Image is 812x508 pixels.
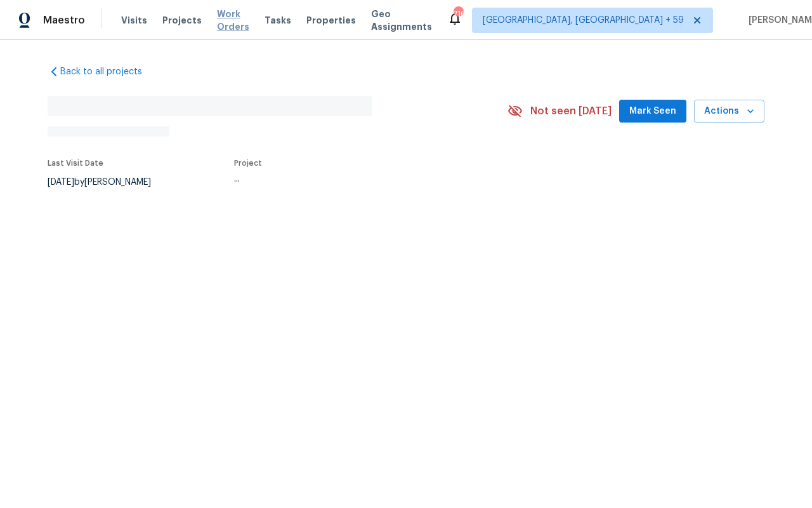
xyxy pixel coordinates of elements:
[265,16,291,25] span: Tasks
[48,159,103,167] span: Last Visit Date
[234,175,478,184] div: ...
[217,8,249,33] span: Work Orders
[234,159,262,167] span: Project
[43,14,85,27] span: Maestro
[704,104,754,119] span: Actions
[306,14,356,27] span: Properties
[619,100,686,123] button: Mark Seen
[48,178,74,187] span: [DATE]
[483,14,684,27] span: [GEOGRAPHIC_DATA], [GEOGRAPHIC_DATA] + 59
[162,14,202,27] span: Projects
[48,65,169,78] a: Back to all projects
[629,104,676,119] span: Mark Seen
[454,8,462,20] div: 716
[48,175,166,190] div: by [PERSON_NAME]
[694,100,764,123] button: Actions
[371,8,432,33] span: Geo Assignments
[530,105,612,117] span: Not seen [DATE]
[121,14,147,27] span: Visits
